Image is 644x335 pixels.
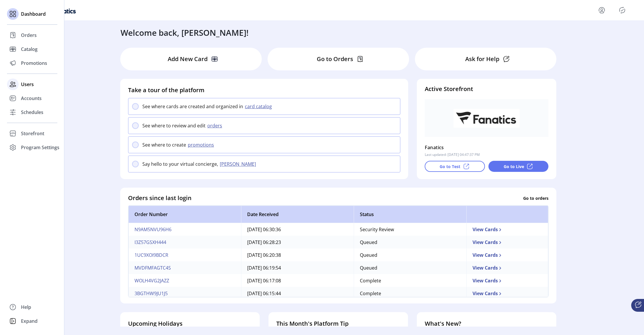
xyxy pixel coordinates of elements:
h4: Take a tour of the platform [128,86,400,95]
button: promotions [186,141,217,148]
h4: Orders since last login [128,194,192,202]
span: Expand [21,318,38,325]
p: Go to Live [504,163,524,170]
td: View Cards [466,236,548,249]
p: Last updated: [DATE] 04:47:37 PM [425,152,480,157]
td: MVDFMFAGTC4S [128,261,241,274]
td: Queued [354,236,466,249]
td: Complete [354,274,466,287]
td: WOLH4VG2JAZZ [128,274,241,287]
p: See where cards are created and organized in [142,103,243,110]
p: Go to orders [523,195,549,201]
td: [DATE] 06:15:44 [241,287,354,300]
td: I3Z57GSXH444 [128,236,241,249]
button: orders [206,122,226,129]
button: menu [597,6,606,15]
td: View Cards [466,274,548,287]
span: Accounts [21,95,42,102]
th: Order Number [128,206,241,223]
td: 1UC9XOI9BDCR [128,249,241,261]
td: View Cards [466,287,548,300]
td: Security Review [354,223,466,236]
p: Say hello to your virtual concierge, [142,161,218,167]
p: Ask for Help [465,55,499,63]
p: Fanatics [425,143,444,152]
td: Queued [354,249,466,261]
td: View Cards [466,249,548,261]
td: [DATE] 06:30:36 [241,223,354,236]
h4: Upcoming Holidays [128,319,252,328]
td: Queued [354,261,466,274]
span: Schedules [21,109,43,116]
span: Help [21,304,31,311]
td: 3BGTHW9JU1J5 [128,287,241,300]
h4: What's New? [425,319,549,328]
p: Go to Orders [317,55,353,63]
td: [DATE] 06:19:54 [241,261,354,274]
td: Complete [354,287,466,300]
span: Promotions [21,60,47,67]
td: View Cards [466,261,548,274]
span: Program Settings [21,144,59,151]
p: Go to Test [440,163,460,170]
td: [DATE] 06:28:23 [241,236,354,249]
td: [DATE] 06:17:08 [241,274,354,287]
h4: This Month's Platform Tip [276,319,400,328]
button: [PERSON_NAME] [218,161,259,167]
h4: Active Storefront [425,85,549,93]
span: Users [21,81,34,88]
p: Add New Card [168,55,208,63]
td: View Cards [466,223,548,236]
th: Status [354,206,466,223]
td: N9AM5NVU96H6 [128,223,241,236]
th: Date Received [241,206,354,223]
button: card catalog [243,103,275,110]
p: See where to review and edit [142,122,206,129]
span: Dashboard [21,10,46,17]
p: See where to create [142,141,186,148]
span: Orders [21,32,37,39]
span: Storefront [21,130,44,137]
span: Catalog [21,46,38,53]
td: [DATE] 06:20:38 [241,249,354,261]
h3: Welcome back, [PERSON_NAME]! [121,26,249,39]
button: Publisher Panel [618,6,627,15]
